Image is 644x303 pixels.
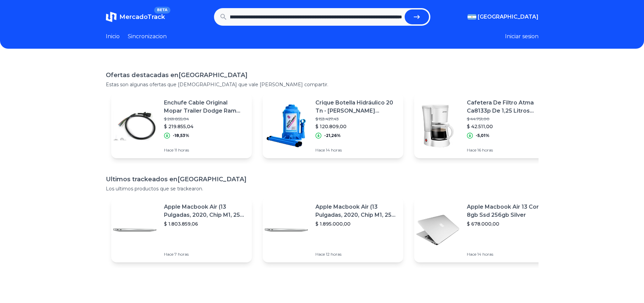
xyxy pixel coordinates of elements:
span: [GEOGRAPHIC_DATA] [478,13,539,21]
a: Featured imageApple Macbook Air 13 Core I5 8gb Ssd 256gb Silver$ 678.000,00Hace 14 horas [414,197,555,262]
span: BETA [154,7,170,14]
h1: Ultimos trackeados en [GEOGRAPHIC_DATA] [106,174,539,184]
img: MercadoTrack [106,11,117,22]
p: Hace 12 horas [315,252,398,257]
p: Apple Macbook Air (13 Pulgadas, 2020, Chip M1, 256 Gb De Ssd, 8 Gb De Ram) - Plata [315,203,398,219]
img: Featured image [111,206,159,254]
img: Featured image [263,206,310,254]
p: -5,01% [476,133,490,138]
a: Sincronizacion [128,32,167,41]
a: Featured imageApple Macbook Air (13 Pulgadas, 2020, Chip M1, 256 Gb De Ssd, 8 Gb De Ram) - Plata$... [111,197,252,262]
p: Cafetera De Filtro Atma Ca8133p De 1,25 Litros [PERSON_NAME] [467,99,549,115]
p: Hace 11 horas [164,147,246,153]
p: $ 153.427,43 [315,116,398,122]
a: Featured imageCrique Botella Hidráulico 20 Tn - [PERSON_NAME] Registrable Delfabro$ 153.427,43$ 1... [263,93,403,158]
p: $ 120.809,00 [315,123,398,130]
p: Hace 14 horas [467,252,549,257]
img: Featured image [414,102,461,149]
a: Featured imageCafetera De Filtro Atma Ca8133p De 1,25 Litros [PERSON_NAME]$ 44.751,00$ 42.511,00-... [414,93,555,158]
p: $ 42.511,00 [467,123,549,130]
p: Apple Macbook Air (13 Pulgadas, 2020, Chip M1, 256 Gb De Ssd, 8 Gb De Ram) - Plata [164,203,246,219]
a: Inicio [106,32,120,41]
p: Hace 16 horas [467,147,549,153]
p: $ 678.000,00 [467,220,549,227]
h1: Ofertas destacadas en [GEOGRAPHIC_DATA] [106,70,539,80]
p: Hace 14 horas [315,147,398,153]
a: MercadoTrackBETA [106,11,165,22]
img: Argentina [468,14,476,20]
p: $ 269.855,04 [164,116,246,122]
p: $ 1.895.000,00 [315,220,398,227]
img: Featured image [263,102,310,149]
button: [GEOGRAPHIC_DATA] [468,13,539,21]
p: -18,53% [173,133,189,138]
p: $ 44.751,00 [467,116,549,122]
a: Featured imageEnchufe Cable Original Mopar Trailer Dodge Ram 1500 2500 Hemi Cummins *** Factura A... [111,93,252,158]
p: -21,26% [324,133,341,138]
img: Featured image [111,102,159,149]
p: $ 1.803.859,06 [164,220,246,227]
p: Hace 7 horas [164,252,246,257]
span: MercadoTrack [119,13,165,21]
p: Crique Botella Hidráulico 20 Tn - [PERSON_NAME] Registrable Delfabro [315,99,398,115]
p: Los ultimos productos que se trackearon. [106,185,539,192]
p: Estas son algunas ofertas que [DEMOGRAPHIC_DATA] que vale [PERSON_NAME] compartir. [106,81,539,88]
button: Iniciar sesion [505,32,539,41]
p: Enchufe Cable Original Mopar Trailer Dodge Ram 1500 2500 Hemi Cummins *** Factura A *** Chillipar... [164,99,246,115]
a: Featured imageApple Macbook Air (13 Pulgadas, 2020, Chip M1, 256 Gb De Ssd, 8 Gb De Ram) - Plata$... [263,197,403,262]
p: $ 219.855,04 [164,123,246,130]
p: Apple Macbook Air 13 Core I5 8gb Ssd 256gb Silver [467,203,549,219]
img: Featured image [414,206,461,254]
